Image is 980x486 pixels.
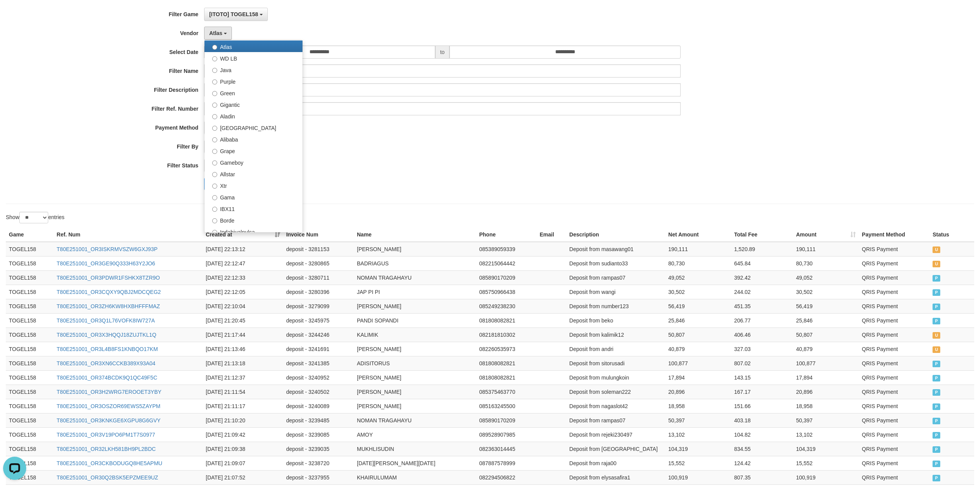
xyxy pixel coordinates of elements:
[19,212,48,223] select: Showentries
[731,385,793,399] td: 167.17
[476,370,537,385] td: 081808082821
[566,285,665,299] td: Deposit from wangi
[566,385,665,399] td: Deposit from soleman222
[476,470,537,484] td: 082294506822
[212,230,217,235] input: Indahjualpulsa
[793,228,859,242] th: Amount: activate to sort column ascending
[665,327,731,342] td: 50,807
[793,299,859,313] td: 56,419
[933,361,940,367] span: PAID
[204,110,302,121] label: Aladin
[212,68,217,73] input: Java
[566,228,665,242] th: Description
[665,270,731,285] td: 49,052
[57,289,161,295] a: T80E251001_OR3CQXY9QBJ2MDCQEG2
[57,417,161,424] a: T80E251001_OR3KNKGE6XGPU8G6GVY
[57,474,158,481] a: T80E251001_OR30Q2BSK5EPZMEE9UZ
[859,427,929,442] td: QRIS Payment
[212,91,217,96] input: Green
[731,427,793,442] td: 104.82
[476,399,537,413] td: 085163245500
[933,304,940,310] span: PAID
[566,270,665,285] td: Deposit from rampas07
[933,461,940,467] span: PAID
[212,195,217,200] input: Gama
[793,399,859,413] td: 18,958
[212,172,217,177] input: Allstar
[933,332,940,339] span: UNPAID
[57,346,158,352] a: T80E251001_OR3L4B8FS1KNBQO17KM
[283,413,354,427] td: deposit - 3239485
[476,385,537,399] td: 085375463770
[859,327,929,342] td: QRIS Payment
[212,184,217,189] input: Xtr
[665,342,731,356] td: 40,879
[731,256,793,270] td: 645.84
[731,327,793,342] td: 406.46
[933,403,940,410] span: PAID
[203,313,283,327] td: [DATE] 21:20:45
[203,342,283,356] td: [DATE] 21:13:46
[354,228,476,242] th: Name
[203,427,283,442] td: [DATE] 21:09:42
[203,456,283,470] td: [DATE] 21:09:07
[212,126,217,131] input: [GEOGRAPHIC_DATA]
[731,242,793,256] td: 1,520.89
[203,385,283,399] td: [DATE] 21:11:54
[212,207,217,212] input: IBX11
[354,470,476,484] td: KHAIRULUMAM
[203,242,283,256] td: [DATE] 22:13:12
[57,432,155,438] a: T80E251001_OR3V19PO6PM1T7S0977
[354,427,476,442] td: AMOY
[283,427,354,442] td: deposit - 3239085
[476,327,537,342] td: 082181810302
[731,413,793,427] td: 403.18
[283,342,354,356] td: deposit - 3241691
[204,8,268,21] button: [ITOTO] TOGEL158
[933,432,940,439] span: PAID
[204,64,302,75] label: Java
[354,313,476,327] td: PANDI SOPANDI
[665,242,731,256] td: 190,111
[793,327,859,342] td: 50,807
[566,327,665,342] td: Deposit from kalimik12
[665,370,731,385] td: 17,894
[665,256,731,270] td: 80,730
[6,370,54,385] td: TOGEL158
[731,370,793,385] td: 143.15
[933,346,940,353] span: UNPAID
[793,456,859,470] td: 15,552
[203,270,283,285] td: [DATE] 22:12:33
[476,285,537,299] td: 085750966438
[204,87,302,98] label: Green
[665,285,731,299] td: 30,502
[6,442,54,456] td: TOGEL158
[476,228,537,242] th: Phone
[476,356,537,370] td: 081808082821
[204,121,302,133] label: [GEOGRAPHIC_DATA]
[354,370,476,385] td: [PERSON_NAME]
[859,370,929,385] td: QRIS Payment
[354,299,476,313] td: [PERSON_NAME]
[566,427,665,442] td: Deposit from rejeki230497
[566,256,665,270] td: Deposit from sudianto33
[283,313,354,327] td: deposit - 3245975
[3,3,26,26] button: Open LiveChat chat widget
[283,442,354,456] td: deposit - 3239035
[212,56,217,61] input: WD LB
[793,413,859,427] td: 50,397
[57,303,160,309] a: T80E251001_OR3ZH6KW8HXBHFFFMAZ
[793,442,859,456] td: 104,319
[929,228,974,242] th: Status
[203,256,283,270] td: [DATE] 22:12:47
[731,342,793,356] td: 327.03
[354,285,476,299] td: JAP PI PI
[204,75,302,87] label: Purple
[212,137,217,142] input: Alibaba
[859,256,929,270] td: QRIS Payment
[283,327,354,342] td: deposit - 3244246
[203,299,283,313] td: [DATE] 22:10:04
[731,299,793,313] td: 451.35
[203,470,283,484] td: [DATE] 21:07:52
[354,442,476,456] td: MUKHLISUDIN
